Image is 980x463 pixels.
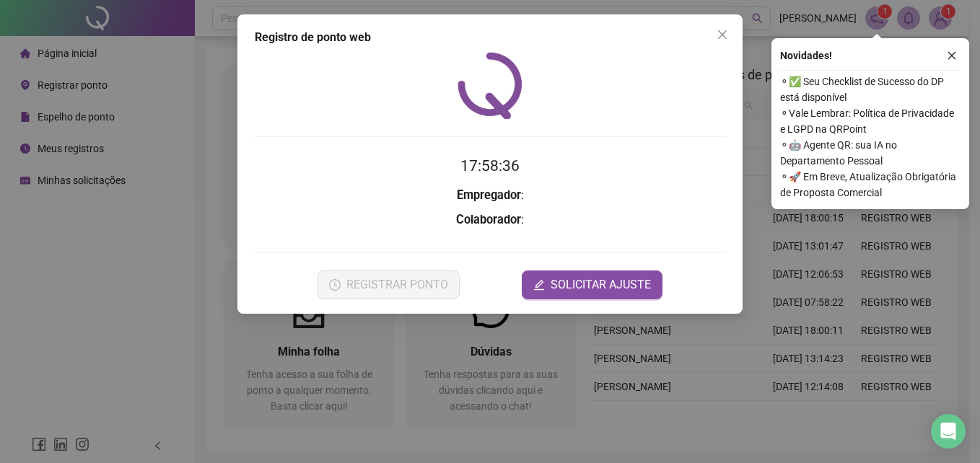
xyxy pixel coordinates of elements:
[780,74,961,105] span: ⚬ ✅ Seu Checklist de Sucesso do DP está disponível
[460,157,520,175] time: 17:58:36
[318,270,460,299] button: REGISTRAR PONTO
[458,52,522,119] img: QRPoint
[533,279,545,291] span: edit
[255,186,725,205] h3: :
[522,270,662,299] button: editSOLICITAR AJUSTE
[456,213,521,226] strong: Colaborador
[711,23,734,46] button: Close
[780,169,961,200] span: ⚬ 🚀 Em Breve, Atualização Obrigatória de Proposta Comercial
[551,276,651,294] span: SOLICITAR AJUSTE
[255,211,725,229] h3: :
[947,50,957,61] span: close
[780,105,961,137] span: ⚬ Vale Lembrar: Política de Privacidade e LGPD na QRPoint
[780,137,961,169] span: ⚬ 🤖 Agente QR: sua IA no Departamento Pessoal
[457,188,521,202] strong: Empregador
[780,48,832,63] span: Novidades !
[255,29,725,46] div: Registro de ponto web
[717,29,728,40] span: close
[931,414,966,449] div: Open Intercom Messenger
